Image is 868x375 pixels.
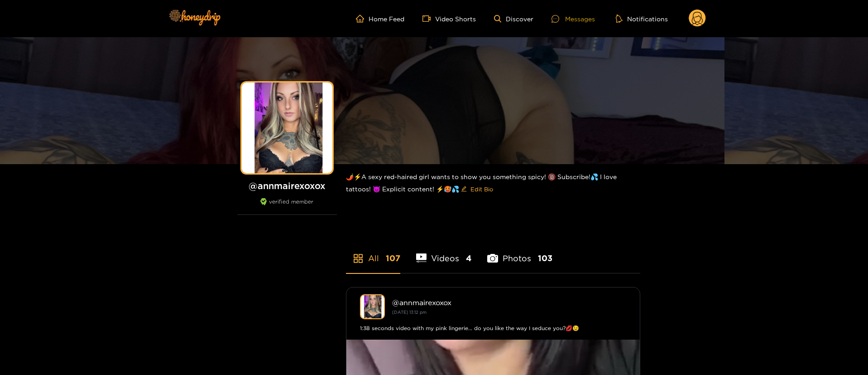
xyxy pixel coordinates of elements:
div: verified member [237,198,337,215]
li: Photos [487,232,552,273]
div: 1:38 seconds video with my pink lingerie... do you like the way I seduce you?💋😉 [360,324,626,333]
img: annmairexoxox [360,294,385,319]
div: 🌶️⚡A sexy red-haired girl wants to show you something spicy! 🔞 Subscribe!💦 I love tattoos! 😈 Expl... [346,164,640,204]
button: editEdit Bio [459,182,495,196]
span: Edit Bio [470,185,493,194]
a: Video Shorts [422,15,476,23]
li: Videos [416,232,472,273]
small: [DATE] 13:12 pm [392,310,427,315]
div: Messages [551,14,595,24]
a: Discover [494,15,533,23]
span: edit [461,186,467,193]
span: home [356,15,369,23]
span: video-camera [422,15,435,23]
button: Notifications [613,14,671,23]
span: 107 [386,253,400,264]
div: @ annmairexoxox [392,298,626,307]
span: appstore [353,253,364,264]
span: 4 [466,253,471,264]
li: All [346,232,400,273]
a: Home Feed [356,15,404,23]
h1: @ annmairexoxox [237,180,337,191]
span: 103 [538,253,552,264]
